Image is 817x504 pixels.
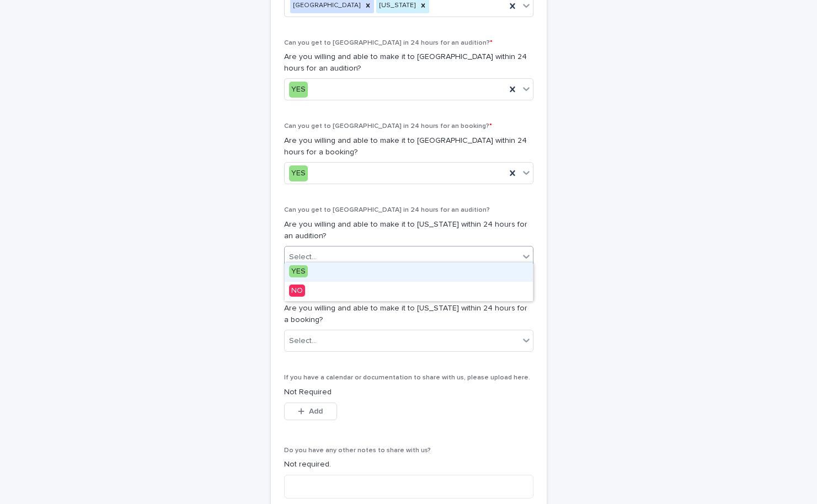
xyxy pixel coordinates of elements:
[309,408,323,415] span: Add
[284,135,533,158] p: Are you willing and able to make it to [GEOGRAPHIC_DATA] within 24 hours for a booking?
[289,285,305,297] span: NO
[285,282,533,301] div: NO
[284,387,533,398] p: Not Required
[289,335,317,347] div: Select...
[289,165,308,181] div: YES
[285,262,533,282] div: YES
[289,265,308,277] span: YES
[284,459,533,470] p: Not required.
[284,40,493,46] span: Can you get to [GEOGRAPHIC_DATA] in 24 hours for an audition?
[284,374,530,381] span: If you have a calendar or documentation to share with us, please upload here.
[284,403,337,420] button: Add
[284,447,431,454] span: Do you have any other notes to share with us?
[284,219,533,242] p: Are you willing and able to make it to [US_STATE] within 24 hours for an audition?
[284,207,490,213] span: Can you get to [GEOGRAPHIC_DATA] in 24 hours for an audition?
[284,123,492,130] span: Can you get to [GEOGRAPHIC_DATA] in 24 hours for an booking?
[289,251,317,263] div: Select...
[284,51,533,74] p: Are you willing and able to make it to [GEOGRAPHIC_DATA] within 24 hours for an audition?
[284,303,533,326] p: Are you willing and able to make it to [US_STATE] within 24 hours for a booking?
[289,82,308,98] div: YES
